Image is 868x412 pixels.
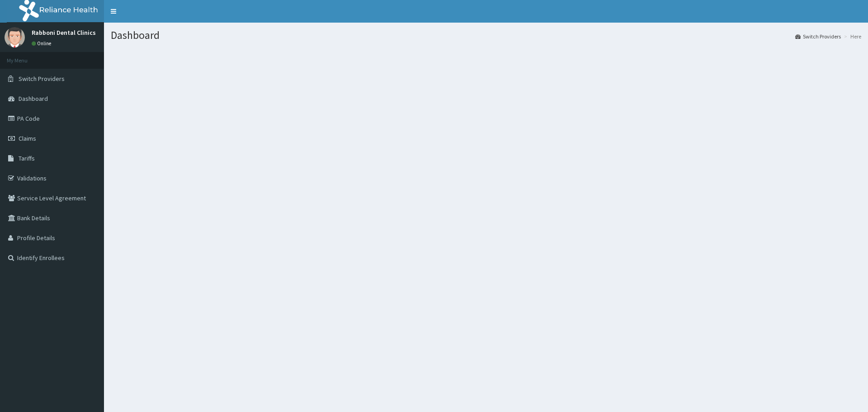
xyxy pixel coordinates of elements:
[32,40,53,47] a: Online
[842,33,861,40] li: Here
[5,27,25,47] img: User Image
[19,154,35,162] span: Tariffs
[795,33,841,40] a: Switch Providers
[19,95,48,103] span: Dashboard
[19,134,36,142] span: Claims
[19,75,65,83] span: Switch Providers
[111,29,861,41] h1: Dashboard
[32,29,96,36] p: Rabboni Dental Clinics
